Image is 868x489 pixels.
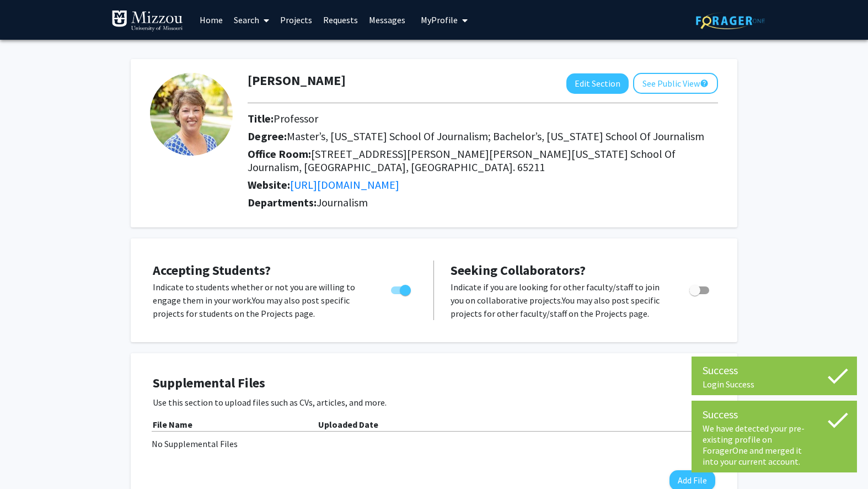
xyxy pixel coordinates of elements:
a: Opens in a new tab [290,178,399,192]
span: Master’s, [US_STATE] School Of Journalism; Bachelor’s, [US_STATE] School Of Journalism [287,129,704,143]
h2: Degree: [248,130,718,143]
span: Professor [274,111,318,125]
h2: Website: [248,178,718,192]
p: Indicate if you are looking for other faculty/staff to join you on collaborative projects. You ma... [451,280,668,320]
span: Accepting Students? [153,262,271,279]
div: No Supplemental Files [152,437,716,450]
mat-icon: help [700,77,709,90]
h1: [PERSON_NAME] [248,73,346,89]
div: Login Success [703,379,846,390]
a: Messages [363,1,411,39]
h2: Office Room: [248,147,718,174]
button: Edit Section [566,73,629,94]
img: Profile Picture [150,73,233,156]
div: We have detected your pre-existing profile on ForagerOne and merged it into your current account. [703,423,846,467]
span: Journalism [317,195,368,209]
span: My Profile [421,14,458,25]
a: Home [194,1,228,39]
p: Use this section to upload files such as CVs, articles, and more. [153,396,715,409]
a: Requests [318,1,363,39]
button: See Public View [633,73,718,94]
p: Indicate to students whether or not you are willing to engage them in your work. You may also pos... [153,280,370,320]
h2: Departments: [239,196,726,209]
div: Toggle [387,280,417,297]
div: Toggle [685,280,715,297]
h4: Supplemental Files [153,375,715,391]
span: [STREET_ADDRESS][PERSON_NAME][PERSON_NAME][US_STATE] School Of Journalism, [GEOGRAPHIC_DATA], [GE... [248,147,676,174]
img: University of Missouri Logo [111,10,183,32]
div: Success [703,362,846,379]
a: Projects [275,1,318,39]
a: Search [228,1,275,39]
img: ForagerOne Logo [696,12,765,29]
b: File Name [153,419,192,430]
b: Uploaded Date [318,419,378,430]
span: Seeking Collaborators? [451,262,586,279]
div: Success [703,406,846,423]
h2: Title: [248,112,718,125]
